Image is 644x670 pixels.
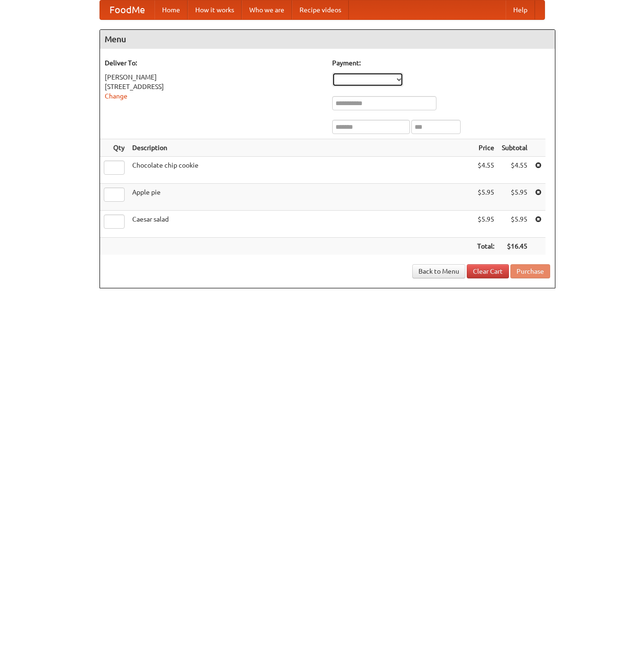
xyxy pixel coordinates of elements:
a: Recipe videos [292,0,349,19]
a: Change [105,92,127,100]
td: Chocolate chip cookie [128,157,473,184]
td: $5.95 [498,184,531,211]
th: Total: [473,238,498,255]
td: $5.95 [498,211,531,238]
a: Help [506,0,535,19]
td: Caesar salad [128,211,473,238]
th: Subtotal [498,139,531,157]
th: Qty [100,139,128,157]
a: Who we are [242,0,292,19]
a: Back to Menu [412,264,465,278]
td: $5.95 [473,184,498,211]
td: $4.55 [473,157,498,184]
td: $5.95 [473,211,498,238]
h4: Menu [100,30,555,49]
a: Clear Cart [467,264,509,278]
th: $16.45 [498,238,531,255]
a: How it works [188,0,242,19]
a: Home [154,0,188,19]
h5: Deliver To: [105,58,323,68]
div: [STREET_ADDRESS] [105,82,323,91]
th: Price [473,139,498,157]
th: Description [128,139,473,157]
a: FoodMe [100,0,154,19]
h5: Payment: [332,58,550,68]
div: [PERSON_NAME] [105,72,323,82]
button: Purchase [510,264,550,278]
td: Apple pie [128,184,473,211]
td: $4.55 [498,157,531,184]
